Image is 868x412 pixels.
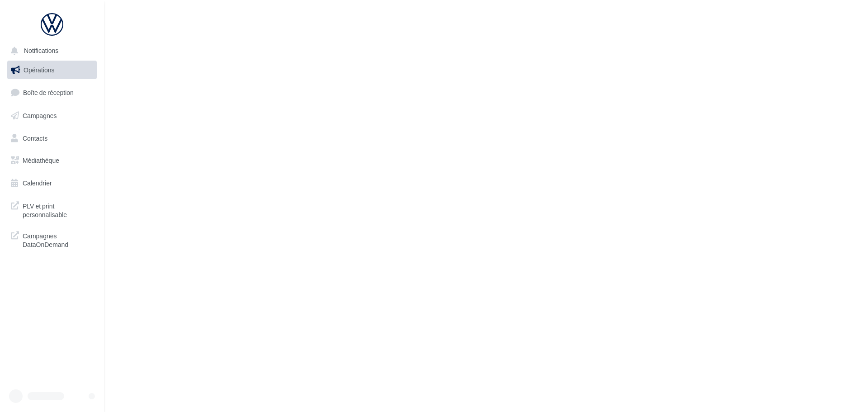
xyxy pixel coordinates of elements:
a: Médiathèque [5,151,99,170]
a: Contacts [5,129,99,148]
span: PLV et print personnalisable [23,200,93,219]
span: Médiathèque [23,156,59,164]
a: Boîte de réception [5,83,99,102]
a: Campagnes [5,106,99,125]
span: Campagnes [23,112,57,119]
a: Calendrier [5,174,99,193]
span: Opérations [24,66,54,74]
span: Calendrier [23,179,52,187]
a: Campagnes DataOnDemand [5,226,99,253]
span: Notifications [24,47,58,55]
span: Campagnes DataOnDemand [23,230,93,249]
span: Boîte de réception [23,89,74,96]
a: Opérations [5,61,99,80]
a: PLV et print personnalisable [5,196,99,223]
span: Contacts [23,134,47,142]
